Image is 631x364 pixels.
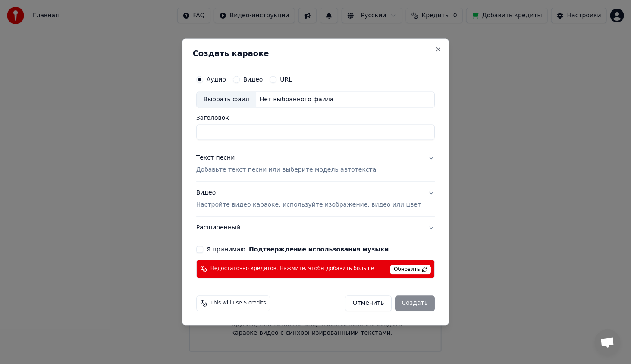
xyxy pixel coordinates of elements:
p: Настройте видео караоке: используйте изображение, видео или цвет [196,201,421,209]
span: This will use 5 credits [210,300,266,307]
button: Я принимаю [249,246,389,252]
label: URL [280,77,292,83]
label: Я принимаю [207,246,389,252]
button: Текст песниДобавьте текст песни или выберите модель автотекста [196,147,435,182]
label: Аудио [207,77,226,83]
label: Заголовок [196,115,435,121]
button: Расширенный [196,217,435,239]
p: Добавьте текст песни или выберите модель автотекста [196,166,377,175]
div: Видео [196,189,421,210]
div: Нет выбранного файла [256,96,337,104]
div: Выбрать файл [197,92,256,108]
div: Текст песни [196,154,235,163]
button: ВидеоНастройте видео караоке: используйте изображение, видео или цвет [196,182,435,217]
button: Отменить [345,295,392,311]
span: Обновить [390,265,431,274]
h2: Создать караоке [193,50,438,57]
label: Видео [243,77,263,83]
span: Недостаточно кредитов. Нажмите, чтобы добавить больше [210,266,374,273]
